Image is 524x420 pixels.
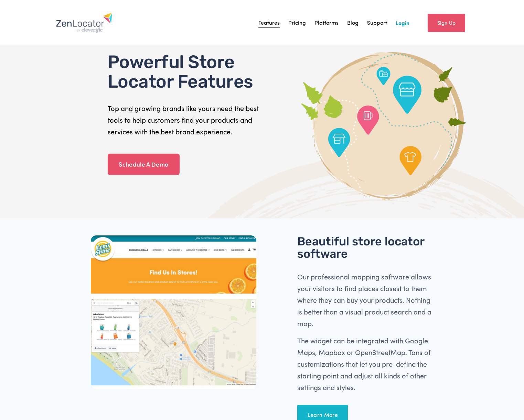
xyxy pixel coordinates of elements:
[396,18,409,28] a: Login
[108,102,260,137] p: Top and growing brands like yours need the best tools to help customers find your products and se...
[299,52,469,200] img: Graphic of ZenLocator features
[108,154,180,175] a: Schedule A Demo
[297,272,433,328] span: Our professional mapping software allows your visitors to find places closest to them where they ...
[91,235,256,389] a: Lemi Shine Store and Product Locator
[314,18,339,28] a: Platforms
[288,18,306,28] a: Pricing
[428,14,465,32] a: Sign Up
[347,18,359,28] a: Blog
[108,51,253,92] span: Powerful Store Locator Features
[297,234,427,261] span: Beautiful store locator software
[367,18,387,28] a: Support
[56,12,113,33] img: Zenlocator
[258,18,280,28] a: Features
[297,336,432,392] span: The widget can be integrated with Google Maps, Mapbox or OpenStreetMap. Tons of customizations th...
